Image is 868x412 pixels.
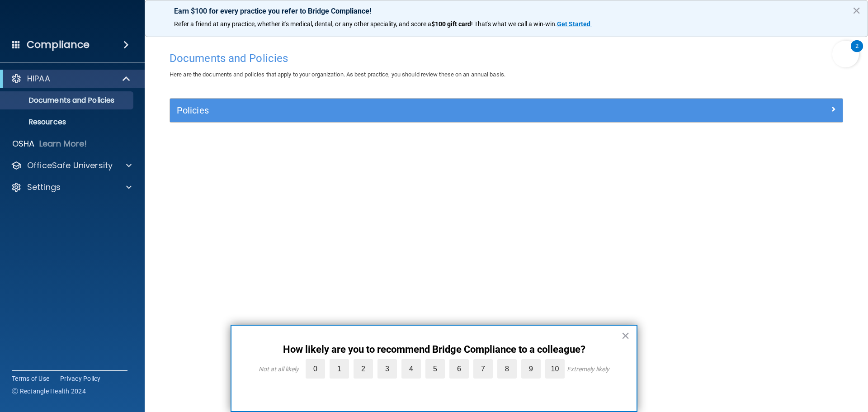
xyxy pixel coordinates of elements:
strong: $100 gift card [431,20,471,28]
label: 0 [306,359,325,379]
span: Here are the documents and policies that apply to your organization. As best practice, you should... [170,71,505,78]
p: OfficeSafe University [27,160,113,171]
h5: Policies [177,105,668,115]
strong: Get Started [557,20,590,28]
p: OSHA [12,138,35,149]
p: Resources [6,118,129,127]
label: 2 [354,359,373,379]
label: 10 [545,359,565,379]
p: Documents and Policies [6,96,129,105]
label: 1 [330,359,349,379]
label: 3 [377,359,397,379]
a: Terms of Use [12,374,49,383]
h4: Compliance [27,38,90,51]
p: Earn $100 for every practice you refer to Bridge Compliance! [174,7,839,15]
p: Learn More! [39,138,87,149]
label: 5 [425,359,445,379]
h4: Documents and Policies [170,52,843,64]
a: Privacy Policy [60,374,101,383]
button: Close [621,328,630,343]
div: Not at all likely [259,365,299,373]
label: 9 [521,359,541,379]
div: Extremely likely [567,365,609,373]
div: 2 [855,46,859,58]
span: ! That's what we call a win-win. [471,20,557,28]
p: How likely are you to recommend Bridge Compliance to a colleague? [250,344,618,355]
span: Ⓒ Rectangle Health 2024 [12,387,86,396]
span: Refer a friend at any practice, whether it's medical, dental, or any other speciality, and score a [174,20,431,28]
img: PMB logo [11,9,134,28]
button: Open Resource Center, 2 new notifications [832,41,859,67]
p: Settings [27,182,61,193]
label: 6 [449,359,469,379]
p: HIPAA [27,73,50,84]
label: 7 [473,359,493,379]
label: 4 [401,359,421,379]
button: Close [852,3,861,18]
label: 8 [497,359,517,379]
